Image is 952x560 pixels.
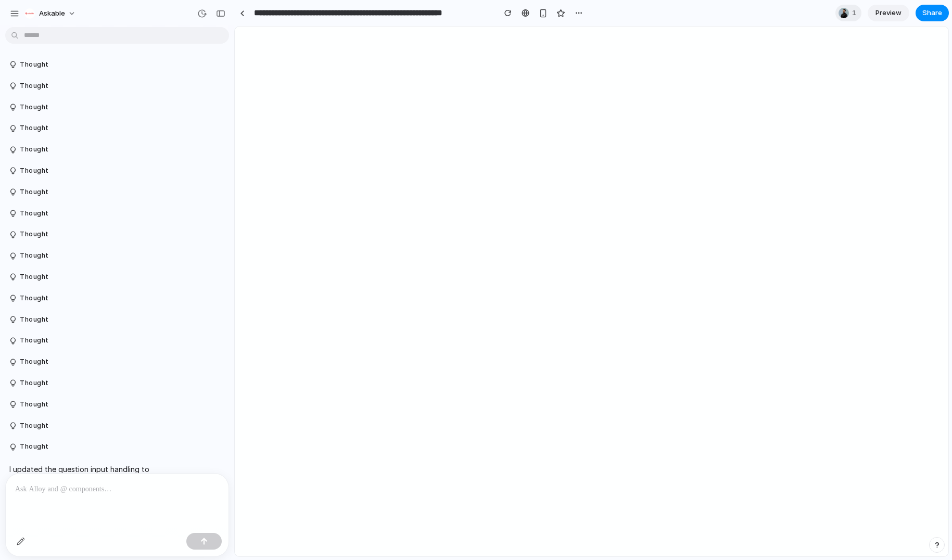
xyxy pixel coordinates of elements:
span: askable [39,8,65,19]
span: Preview [875,8,902,18]
span: 1 [852,8,859,18]
div: 1 [835,5,861,21]
button: Share [916,5,949,21]
p: I updated the question input handling to automatically strip trailing question marks and ensure p... [9,464,183,507]
span: Share [922,8,942,18]
button: askable [20,5,81,22]
a: Preview [868,5,909,21]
